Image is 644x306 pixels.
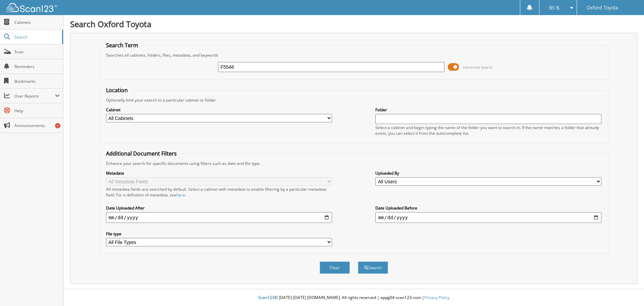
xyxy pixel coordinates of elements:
div: All metadata fields are searched by default. Select a cabinet with metadata to enable filtering b... [106,186,332,198]
span: Announcements [14,123,60,128]
div: © [DATE]-[DATE] [DOMAIN_NAME]. All rights reserved | appg04-scan123-com | [63,290,644,306]
a: Privacy Policy [424,295,449,300]
legend: Location [103,86,131,94]
div: Enhance your search for specific documents using filters such as date and file type. [103,161,605,166]
label: Folder [375,107,601,113]
span: BS B. [549,6,560,10]
span: Search [14,34,59,40]
span: Reminders [14,64,60,69]
div: Select a cabinet and begin typing the name of the folder you want to search in. If the name match... [375,125,601,136]
span: Help [14,108,60,114]
input: start [106,212,332,223]
div: 1 [55,123,60,128]
a: here [176,192,185,198]
span: Bookmarks [14,78,60,84]
span: Scan [14,49,60,55]
span: Advanced Search [463,65,493,70]
legend: Search Term [103,42,142,49]
div: Searches all cabinets, folders, files, metadata, and keywords [103,52,605,58]
label: File type [106,231,332,237]
span: User Reports [14,93,55,99]
button: Search [358,261,388,274]
label: Uploaded By [375,170,601,176]
label: Date Uploaded After [106,205,332,211]
span: Cabinets [14,19,60,25]
div: Optionally limit your search to a particular cabinet or folder [103,97,605,103]
legend: Additional Document Filters [103,150,180,157]
h1: Search Oxford Toyota [70,18,637,29]
button: Clear [320,261,350,274]
span: Oxford Toyota [587,6,618,10]
span: Scan123 [258,295,274,300]
label: Cabinet [106,107,332,113]
label: Date Uploaded Before [375,205,601,211]
input: end [375,212,601,223]
label: Metadata [106,170,332,176]
img: scan123-logo-white.svg [7,3,57,12]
